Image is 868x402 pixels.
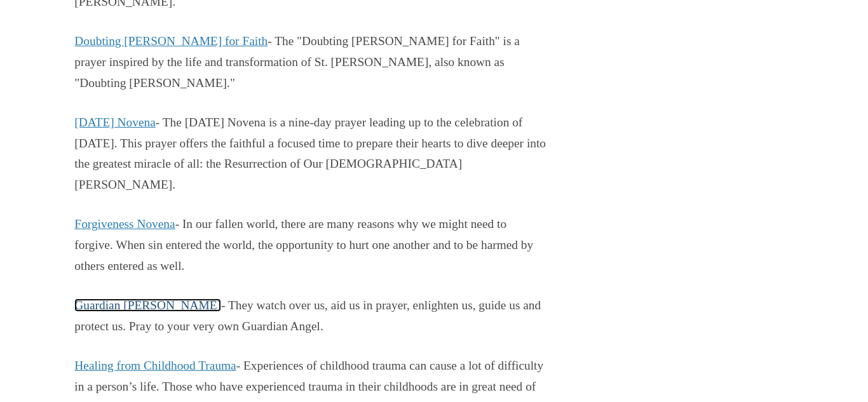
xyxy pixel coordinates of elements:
a: Healing from Childhood Trauma [74,359,236,372]
p: - The [DATE] Novena is a nine-day prayer leading up to the celebration of [DATE]. This prayer off... [74,112,547,196]
p: - They watch over us, aid us in prayer, enlighten us, guide us and protect us. Pray to your very ... [74,295,547,337]
a: Forgiveness Novena [74,217,175,231]
a: Guardian [PERSON_NAME] [74,298,221,312]
p: - In our fallen world, there are many reasons why we might need to forgive. When sin entered the ... [74,214,547,277]
a: Doubting [PERSON_NAME] for Faith [74,34,268,48]
p: - The "Doubting [PERSON_NAME] for Faith" is a prayer inspired by the life and transformation of S... [74,31,547,94]
a: [DATE] Novena [74,116,155,129]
